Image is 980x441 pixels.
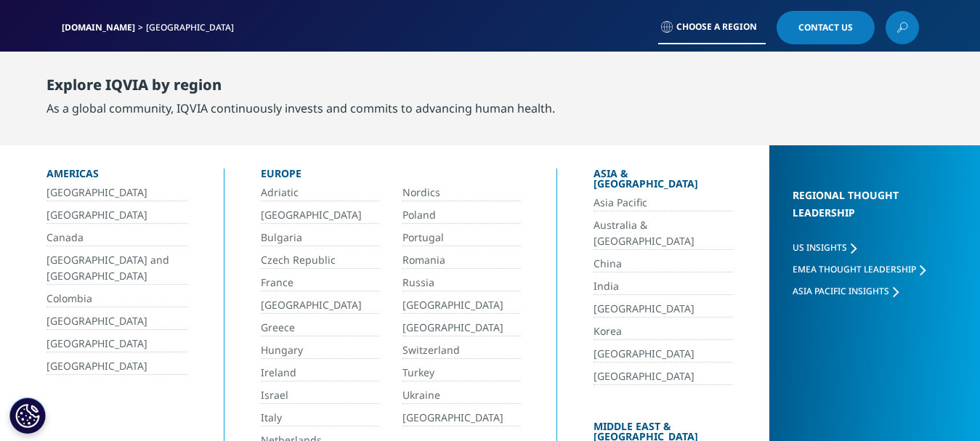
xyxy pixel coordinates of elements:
[261,320,378,336] a: Greece
[594,278,732,295] a: India
[594,323,732,340] a: Korea
[46,252,187,285] a: [GEOGRAPHIC_DATA] and [GEOGRAPHIC_DATA]
[261,252,378,269] a: Czech Republic
[594,368,732,385] a: [GEOGRAPHIC_DATA]
[9,397,46,434] button: Cookies Settings
[594,256,732,272] a: China
[261,207,378,224] a: [GEOGRAPHIC_DATA]
[793,187,945,240] div: Regional Thought Leadership
[46,76,555,100] div: Explore IQVIA by region
[793,241,847,254] span: US Insights
[402,275,521,291] a: Russia
[402,252,521,269] a: Romania
[594,346,732,363] a: [GEOGRAPHIC_DATA]
[46,207,187,224] a: [GEOGRAPHIC_DATA]
[798,23,853,32] span: Contact Us
[402,342,521,359] a: Switzerland
[676,21,757,33] span: Choose a Region
[261,365,378,381] a: Ireland
[402,207,521,224] a: Poland
[261,185,378,201] a: Adriatic
[402,230,521,246] a: Portugal
[594,195,732,211] a: Asia Pacific
[46,100,555,117] div: As a global community, IQVIA continuously invests and commits to advancing human health.
[793,263,926,275] a: EMEA Thought Leadership
[402,320,521,336] a: [GEOGRAPHIC_DATA]
[46,313,187,330] a: [GEOGRAPHIC_DATA]
[261,275,378,291] a: France
[46,358,187,375] a: [GEOGRAPHIC_DATA]
[46,230,187,246] a: Canada
[62,21,135,33] a: [DOMAIN_NAME]
[402,387,521,404] a: Ukraine
[261,230,378,246] a: Bulgaria
[46,291,187,307] a: Colombia
[793,285,889,297] span: Asia Pacific Insights
[402,365,521,381] a: Turkey
[793,241,857,254] a: US Insights
[793,285,899,297] a: Asia Pacific Insights
[261,410,378,426] a: Italy
[594,301,732,317] a: [GEOGRAPHIC_DATA]
[261,297,378,314] a: [GEOGRAPHIC_DATA]
[46,336,187,352] a: [GEOGRAPHIC_DATA]
[261,169,520,185] div: Europe
[46,185,187,201] a: [GEOGRAPHIC_DATA]
[594,169,732,195] div: Asia & [GEOGRAPHIC_DATA]
[777,11,875,44] a: Contact Us
[402,297,521,314] a: [GEOGRAPHIC_DATA]
[261,387,378,404] a: Israel
[594,217,732,250] a: Australia & [GEOGRAPHIC_DATA]
[46,169,187,185] div: Americas
[146,22,240,33] div: [GEOGRAPHIC_DATA]
[261,342,378,359] a: Hungary
[793,263,916,275] span: EMEA Thought Leadership
[402,185,521,201] a: Nordics
[402,410,521,426] a: [GEOGRAPHIC_DATA]
[184,51,919,119] nav: Primary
